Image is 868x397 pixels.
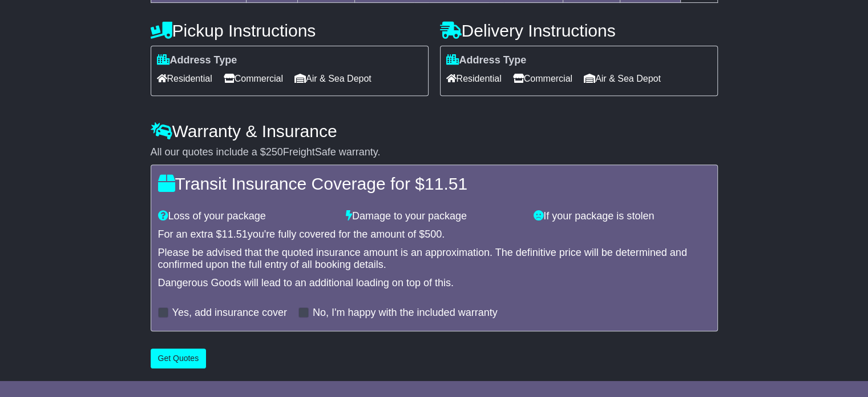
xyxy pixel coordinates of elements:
[440,21,718,40] h4: Delivery Instructions
[158,228,710,241] div: For an extra $ you're fully covered for the amount of $ .
[152,210,340,223] div: Loss of your package
[151,122,718,141] h4: Warranty & Insurance
[425,174,467,193] span: 11.51
[172,307,287,319] label: Yes, add insurance cover
[158,277,710,290] div: Dangerous Goods will lead to an additional loading on top of this.
[222,228,248,240] span: 11.51
[294,70,372,87] span: Air & Sea Depot
[313,307,498,319] label: No, I'm happy with the included warranty
[158,247,710,271] div: Please be advised that the quoted insurance amount is an approximation. The definitive price will...
[151,146,718,159] div: All our quotes include a $ FreightSafe warranty.
[151,21,429,40] h4: Pickup Instructions
[340,210,528,223] div: Damage to your package
[425,228,442,240] span: 500
[224,70,283,87] span: Commercial
[446,54,527,67] label: Address Type
[446,70,502,87] span: Residential
[513,70,572,87] span: Commercial
[157,54,237,67] label: Address Type
[151,348,207,368] button: Get Quotes
[157,70,212,87] span: Residential
[158,174,710,193] h4: Transit Insurance Coverage for $
[584,70,661,87] span: Air & Sea Depot
[266,146,283,158] span: 250
[528,210,716,223] div: If your package is stolen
